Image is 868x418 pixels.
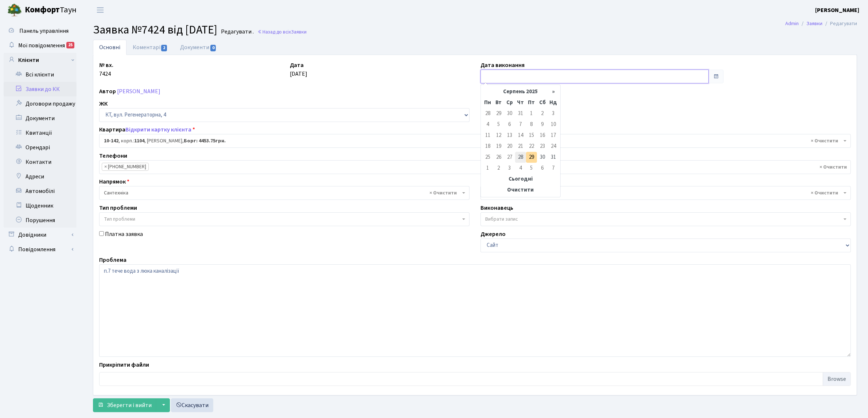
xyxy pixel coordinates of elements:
a: [PERSON_NAME] [117,87,160,95]
span: Сантехніка [99,186,470,200]
td: 14 [515,130,526,141]
a: Панель управління [4,24,77,38]
span: Тип проблеми [104,216,135,223]
label: ЖК [99,99,108,108]
span: 2 [161,45,167,51]
div: 7424 [94,61,284,83]
th: Пн [482,97,493,108]
td: 3 [548,108,559,119]
li: Редагувати [822,20,857,28]
td: 31 [515,108,526,119]
span: Тихонов М.М. [485,189,842,197]
a: Договори продажу [4,96,77,111]
button: Зберегти і вийти [93,398,156,412]
td: 2 [493,163,504,174]
td: 29 [526,152,537,163]
a: Квитанції [4,126,77,140]
label: Джерело [480,230,506,238]
td: 4 [482,119,493,130]
td: 7 [548,163,559,174]
a: Мої повідомлення25 [4,38,77,53]
a: Клієнти [4,53,77,67]
th: Нд [548,97,559,108]
td: 31 [548,152,559,163]
a: Заявки [806,20,822,27]
a: Скасувати [171,398,213,412]
th: » [548,86,559,97]
span: Видалити всі елементи [811,137,838,145]
td: 28 [482,108,493,119]
span: Сантехніка [104,189,460,197]
span: Тихонов М.М. [480,186,851,200]
label: Проблема [99,256,126,264]
th: Пт [526,97,537,108]
td: 27 [504,152,515,163]
td: 30 [537,152,548,163]
label: Квартира [99,125,195,134]
a: Повідомлення [4,242,77,257]
a: Основні [93,40,126,55]
td: 8 [526,119,537,130]
th: Сьогодні [482,174,559,185]
td: 6 [537,163,548,174]
div: [DATE] [284,61,475,83]
td: 3 [504,163,515,174]
li: +380937728259 [102,163,149,171]
span: Панель управління [19,27,69,35]
span: Мої повідомлення [18,42,65,50]
td: 5 [493,119,504,130]
a: [PERSON_NAME] [815,6,859,15]
img: logo.png [7,3,22,17]
td: 16 [537,130,548,141]
label: Прикріпити файли [99,360,149,369]
a: Автомобілі [4,184,77,198]
td: 6 [504,119,515,130]
td: 4 [515,163,526,174]
td: 1 [526,108,537,119]
td: 21 [515,141,526,152]
td: 1 [482,163,493,174]
td: 2 [537,108,548,119]
span: 0 [210,45,216,51]
span: <b>10-142</b>, корп.: <b>1104</b>, Мищій Михайло Михайлович, <b>Борг: 4453.75грн.</b> [99,134,851,148]
span: Видалити всі елементи [429,189,457,197]
span: Зберегти і вийти [107,401,152,409]
td: 28 [515,152,526,163]
label: Автор [99,87,116,96]
td: 9 [537,119,548,130]
a: Admin [785,20,799,27]
td: 20 [504,141,515,152]
textarea: п.7 тече вода з люка каналізації [99,264,851,357]
a: Контакти [4,155,77,169]
th: Очистити [482,185,559,196]
span: Заявки [291,28,307,35]
td: 23 [537,141,548,152]
td: 19 [493,141,504,152]
label: Виконавець [480,204,513,212]
a: Коментарі [126,40,174,55]
label: Тип проблеми [99,204,137,212]
div: 25 [66,42,74,48]
td: 26 [493,152,504,163]
small: Редагувати . [219,28,254,35]
th: Чт [515,97,526,108]
a: Адреси [4,169,77,184]
a: Довідники [4,228,77,242]
td: 18 [482,141,493,152]
a: Всі клієнти [4,67,77,82]
span: Вибрати запис [485,216,518,223]
label: Дата виконання [480,61,525,70]
td: 17 [548,130,559,141]
td: 24 [548,141,559,152]
a: Порушення [4,213,77,228]
td: 12 [493,130,504,141]
a: Відкрити картку клієнта [125,126,191,134]
td: 25 [482,152,493,163]
td: 5 [526,163,537,174]
label: Дата [290,61,304,70]
td: 22 [526,141,537,152]
th: Серпень 2025 [493,86,548,97]
b: 10-142 [104,137,118,145]
th: Вт [493,97,504,108]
